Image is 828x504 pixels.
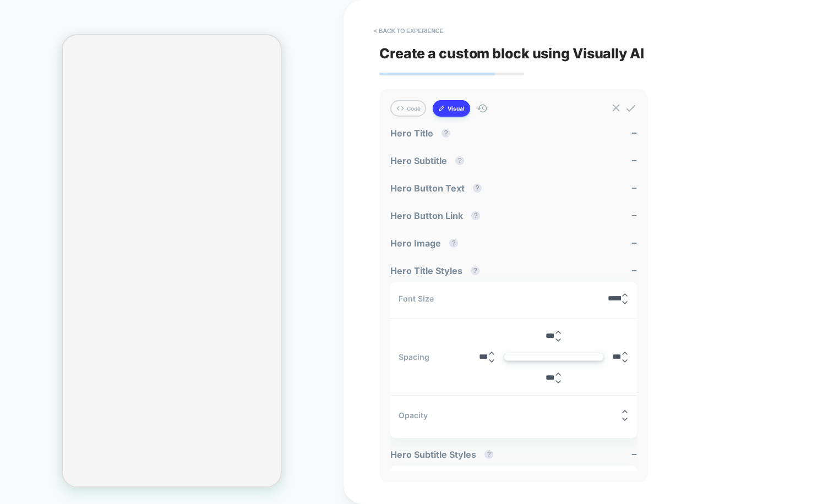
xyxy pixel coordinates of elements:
button: ? [473,184,482,193]
button: ? [449,239,458,248]
span: Spacing [399,352,429,361]
button: Code [390,100,426,117]
button: ? [484,450,493,459]
span: Hero Subtitle [390,155,470,166]
span: Hero Image [390,238,464,249]
span: Hero Title Styles [390,265,485,276]
span: Hero Title [390,128,456,139]
span: Theme: MAIN [182,8,224,26]
span: CUSTOM [137,8,160,26]
span: Create a custom block using Visually AI [379,45,792,62]
button: ? [471,266,480,275]
span: Font Size [399,294,434,303]
button: ? [455,156,464,165]
span: Hero Subtitle Styles [390,449,499,460]
span: Hero Button Link [390,210,486,221]
span: Opacity [399,410,428,420]
button: ? [471,211,480,220]
button: ? [442,129,450,138]
button: Visual [433,100,470,117]
span: Hero Button Text [390,183,487,194]
button: < Back to experience [368,22,449,40]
